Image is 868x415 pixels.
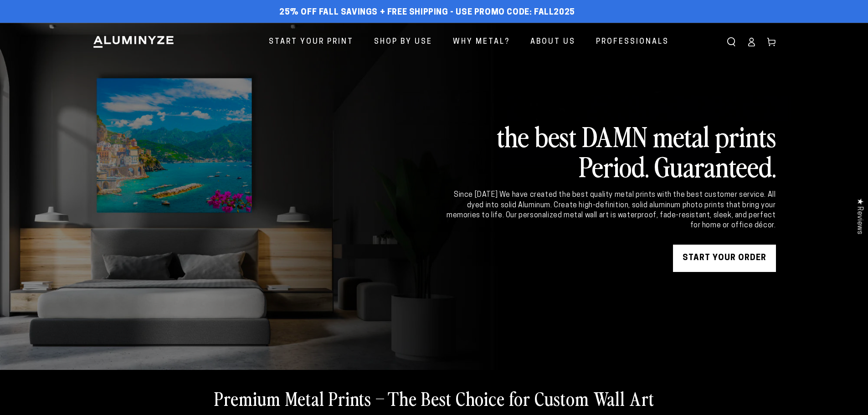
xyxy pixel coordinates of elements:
[269,36,354,49] span: Start Your Print
[453,36,510,49] span: Why Metal?
[589,30,676,54] a: Professionals
[524,30,582,54] a: About Us
[445,190,776,231] div: Since [DATE] We have created the best quality metal prints with the best customer service. All dy...
[596,36,669,49] span: Professionals
[262,30,360,54] a: Start Your Print
[446,30,517,54] a: Why Metal?
[92,35,175,49] img: Aluminyze
[279,8,575,18] span: 25% off FALL Savings + Free Shipping - Use Promo Code: FALL2025
[721,32,741,52] summary: Search our site
[367,30,439,54] a: Shop By Use
[530,36,575,49] span: About Us
[851,191,868,241] div: Click to open Judge.me floating reviews tab
[374,36,432,49] span: Shop By Use
[445,121,776,181] h2: the best DAMN metal prints Period. Guaranteed.
[214,386,654,410] h2: Premium Metal Prints – The Best Choice for Custom Wall Art
[673,245,776,272] a: START YOUR Order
